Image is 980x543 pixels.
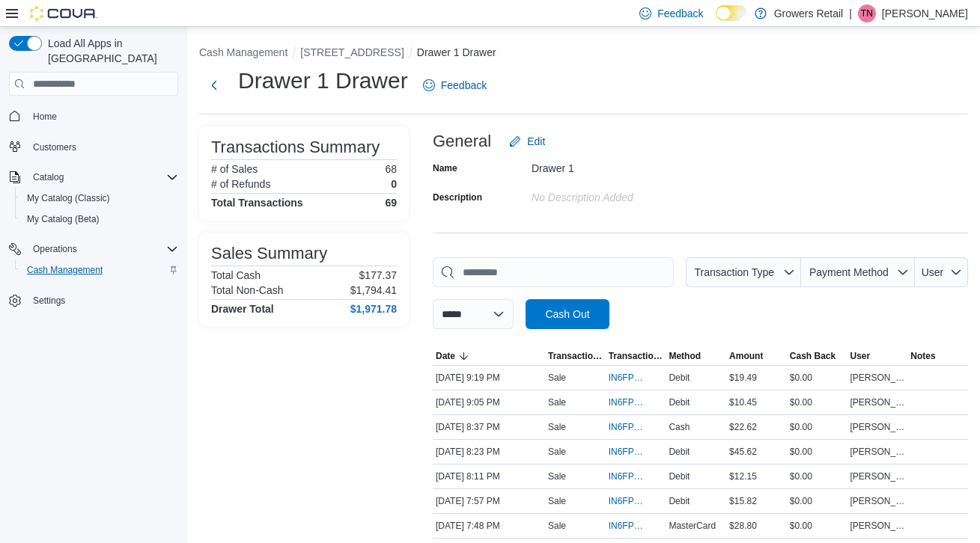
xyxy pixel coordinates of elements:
[787,517,847,535] div: $0.00
[609,470,648,482] span: IN6FPW-2064363
[503,126,551,156] button: Edit
[609,467,663,485] button: IN6FPW-2064363
[850,421,905,433] span: [PERSON_NAME]
[433,443,545,461] div: [DATE] 8:23 PM
[609,421,648,433] span: IN6FPW-2064425
[9,99,178,350] nav: Complex example
[211,178,270,190] h6: # of Refunds
[729,350,763,362] span: Amount
[3,289,184,311] button: Settings
[548,495,566,507] p: Sale
[609,418,663,436] button: IN6FPW-2064425
[716,21,716,22] span: Dark Mode
[27,264,103,276] span: Cash Management
[15,209,184,230] button: My Catalog (Beta)
[787,467,847,485] div: $0.00
[922,266,944,278] span: User
[609,396,648,408] span: IN6FPW-2064482
[858,4,876,22] div: Taylor North
[199,70,229,100] button: Next
[801,257,915,287] button: Payment Method
[211,303,274,315] h4: Drawer Total
[526,299,609,329] button: Cash Out
[666,347,726,365] button: Method
[417,70,493,100] a: Feedback
[787,418,847,436] div: $0.00
[850,520,905,532] span: [PERSON_NAME]
[417,46,496,58] button: Drawer 1 Drawer
[27,240,83,258] button: Operations
[809,266,889,278] span: Payment Method
[694,266,774,278] span: Transaction Type
[27,192,110,204] span: My Catalog (Classic)
[27,240,178,258] span: Operations
[910,350,935,362] span: Notes
[669,446,690,458] span: Debit
[27,168,178,186] span: Catalog
[433,347,545,365] button: Date
[548,520,566,532] p: Sale
[238,66,408,96] h1: Drawer 1 Drawer
[548,372,566,384] p: Sale
[532,156,732,174] div: Drawer 1
[27,108,63,126] a: Home
[729,372,757,384] span: $19.49
[790,350,836,362] span: Cash Back
[42,36,178,66] span: Load All Apps in [GEOGRAPHIC_DATA]
[774,4,844,22] p: Growers Retail
[686,257,801,287] button: Transaction Type
[433,369,545,387] div: [DATE] 9:19 PM
[850,350,871,362] span: User
[669,495,690,507] span: Debit
[726,347,787,365] button: Amount
[211,284,284,296] h6: Total Non-Cash
[548,396,566,408] p: Sale
[433,132,491,150] h3: General
[669,396,690,408] span: Debit
[669,350,701,362] span: Method
[729,495,757,507] span: $15.82
[350,284,397,296] p: $1,794.41
[729,470,757,482] span: $12.15
[27,168,70,186] button: Catalog
[609,446,648,458] span: IN6FPW-2064388
[27,213,100,225] span: My Catalog (Beta)
[433,162,457,174] label: Name
[433,393,545,411] div: [DATE] 9:05 PM
[609,492,663,510] button: IN6FPW-2064334
[548,470,566,482] p: Sale
[850,396,905,408] span: [PERSON_NAME]
[33,171,64,183] span: Catalog
[33,111,57,123] span: Home
[915,257,968,287] button: User
[30,6,97,21] img: Cova
[729,421,757,433] span: $22.62
[433,492,545,510] div: [DATE] 7:57 PM
[532,185,732,203] div: No Description added
[33,295,65,307] span: Settings
[850,446,905,458] span: [PERSON_NAME]
[21,210,106,228] a: My Catalog (Beta)
[545,347,606,365] button: Transaction Type
[729,396,757,408] span: $10.45
[21,261,178,279] span: Cash Management
[609,369,663,387] button: IN6FPW-2064504
[787,369,847,387] div: $0.00
[211,197,303,209] h4: Total Transactions
[436,350,455,362] span: Date
[433,418,545,436] div: [DATE] 8:37 PM
[787,347,847,365] button: Cash Back
[199,46,287,58] button: Cash Management
[609,393,663,411] button: IN6FPW-2064482
[199,45,968,63] nav: An example of EuiBreadcrumbs
[391,178,397,190] p: 0
[27,292,71,310] a: Settings
[716,5,747,21] input: Dark Mode
[787,492,847,510] div: $0.00
[385,163,397,175] p: 68
[850,495,905,507] span: [PERSON_NAME]
[609,443,663,461] button: IN6FPW-2064388
[527,134,545,149] span: Edit
[211,269,261,281] h6: Total Cash
[907,347,968,365] button: Notes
